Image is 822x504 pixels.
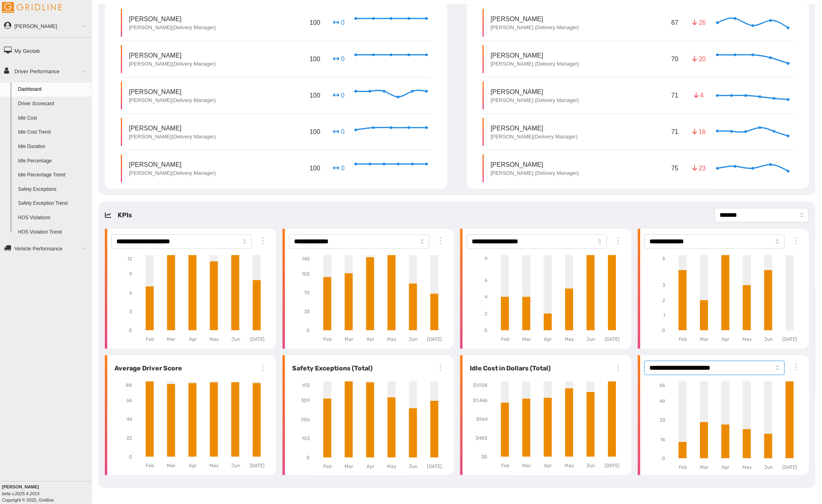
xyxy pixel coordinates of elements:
[129,87,216,96] p: [PERSON_NAME]
[501,463,509,469] tspan: Feb
[491,87,579,96] p: [PERSON_NAME]
[308,126,322,138] p: 100
[783,465,798,470] tspan: [DATE]
[231,337,240,342] tspan: Jun
[129,160,216,169] p: [PERSON_NAME]
[129,24,216,31] p: [PERSON_NAME](Delivery Manager)
[333,54,345,64] p: 0
[484,328,487,333] tspan: 0
[209,463,219,469] tspan: May
[662,298,665,303] tspan: 2
[764,465,773,470] tspan: Jun
[189,463,197,469] tspan: Apr
[127,256,132,262] tspan: 12
[129,170,216,177] p: [PERSON_NAME](Delivery Manager)
[367,337,375,342] tspan: Apr
[129,328,132,333] tspan: 0
[308,16,322,29] p: 100
[250,463,265,469] tspan: [DATE]
[679,465,687,470] tspan: Feb
[700,465,709,470] tspan: Mar
[307,328,310,333] tspan: 0
[302,382,310,388] tspan: 412
[167,337,176,342] tspan: Mar
[742,465,752,470] tspan: May
[129,454,132,460] tspan: 0
[14,140,92,154] a: Idle Duration
[722,337,730,342] tspan: Apr
[301,417,310,423] tspan: 206
[189,337,197,342] tspan: Apr
[662,256,665,262] tspan: 5
[491,14,579,24] p: [PERSON_NAME]
[670,126,680,138] p: 71
[129,51,216,60] p: [PERSON_NAME]
[491,97,579,104] p: [PERSON_NAME] (Delivery Manager)
[126,382,132,388] tspan: 88
[491,51,579,60] p: [PERSON_NAME]
[485,278,487,283] tspan: 6
[387,337,397,342] tspan: May
[670,89,680,102] p: 71
[764,337,773,342] tspan: Jun
[491,124,577,133] p: [PERSON_NAME]
[565,463,574,469] tspan: May
[302,271,310,277] tspan: 105
[491,133,577,140] p: [PERSON_NAME](Delivery Manager)
[587,463,595,469] tspan: Jun
[14,196,92,211] a: Safety Exception Trend
[660,417,665,423] tspan: 33
[111,364,182,373] h6: Average Driver Score
[146,337,154,342] tspan: Feb
[14,97,92,111] a: Driver Scorecard
[333,18,345,27] p: 0
[345,337,353,342] tspan: Mar
[126,436,132,441] tspan: 22
[485,311,487,316] tspan: 2
[333,164,345,173] p: 0
[304,309,310,314] tspan: 35
[323,337,332,342] tspan: Feb
[2,2,62,13] img: Gridline
[544,463,552,469] tspan: Apr
[491,170,579,177] p: [PERSON_NAME] (Delivery Manager)
[323,464,332,470] tspan: Feb
[485,294,488,300] tspan: 4
[605,463,620,469] tspan: [DATE]
[491,24,579,31] p: [PERSON_NAME] (Delivery Manager)
[485,256,487,262] tspan: 9
[722,465,730,470] tspan: Apr
[660,437,665,443] tspan: 16
[522,463,531,469] tspan: Mar
[129,14,216,24] p: [PERSON_NAME]
[660,399,665,404] tspan: 49
[129,133,216,140] p: [PERSON_NAME](Delivery Manager)
[491,60,579,68] p: [PERSON_NAME] (Delivery Manager)
[14,154,92,168] a: Idle Percentage
[481,454,487,460] tspan: $0
[467,364,551,373] h6: Idle Cost in Dollars (Total)
[167,463,176,469] tspan: Mar
[289,364,373,373] h6: Safety Exceptions (Total)
[679,337,687,342] tspan: Feb
[670,53,680,65] p: 70
[126,398,132,404] tspan: 66
[367,464,375,470] tspan: Apr
[333,127,345,136] p: 0
[118,210,132,220] h5: KPIs
[302,436,310,442] tspan: 103
[126,417,132,422] tspan: 44
[14,168,92,182] a: Idle Percentage Trend
[565,337,574,342] tspan: May
[700,337,709,342] tspan: Mar
[663,313,665,318] tspan: 1
[660,382,665,388] tspan: 66
[146,463,154,469] tspan: Feb
[209,337,219,342] tspan: May
[250,337,265,342] tspan: [DATE]
[605,337,620,342] tspan: [DATE]
[587,337,595,342] tspan: Jun
[473,398,487,404] tspan: $1,446
[670,16,680,29] p: 67
[129,97,216,104] p: [PERSON_NAME](Delivery Manager)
